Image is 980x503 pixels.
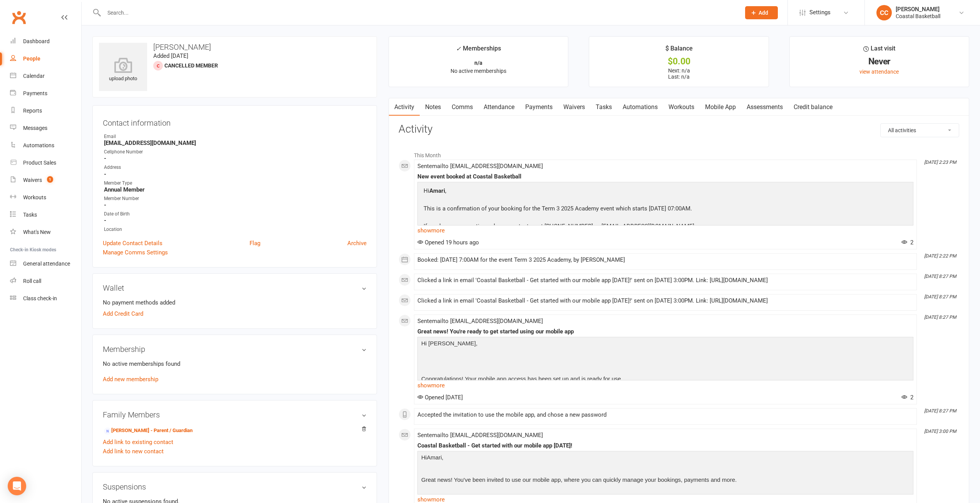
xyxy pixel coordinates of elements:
strong: n/a [474,60,482,66]
span: Add [759,10,768,16]
p: This is a confirmation of your booking for the Term 3 2025 Academy event which starts [DATE] 07:0... [422,204,698,215]
i: [DATE] 2:22 PM [924,253,956,259]
a: [PERSON_NAME] - Parent / Guardian [104,427,193,435]
div: Location [104,226,367,233]
a: Add link to new contact [103,447,164,456]
h3: Activity [399,123,959,135]
a: show more [417,380,913,391]
div: Member Type [104,180,367,187]
button: Add [745,6,778,19]
a: Roll call [10,273,81,290]
a: Archive [347,239,367,248]
a: Add Credit Card [103,309,143,318]
span: Cancelled member [164,62,218,69]
i: [DATE] 8:27 PM [924,408,956,414]
div: Roll call [23,278,41,284]
a: Tasks [590,98,617,116]
div: Never [797,57,962,66]
div: Clicked a link in email 'Coastal Basketball - Get started with our mobile app [DATE]!' sent on [D... [417,277,913,284]
span: Amari [427,454,442,461]
strong: - [104,155,367,162]
a: show more [417,225,913,236]
time: Added [DATE] [153,52,188,59]
strong: Amari [429,187,445,194]
a: Waivers 1 [10,172,81,189]
span: Great news! You've been invited to use our mobile app, where you can quickly manage your bookings... [421,476,737,483]
div: Workouts [23,194,46,200]
div: Open Intercom Messenger [8,477,26,495]
h3: Suspensions [103,483,367,491]
div: Waivers [23,177,42,183]
a: Add link to existing contact [103,437,173,447]
div: Coastal Basketball [896,13,940,20]
i: [DATE] 8:27 PM [924,274,956,279]
a: Attendance [478,98,520,116]
a: General attendance kiosk mode [10,255,81,273]
input: Search... [102,7,735,18]
a: Workouts [663,98,700,116]
div: General attendance [23,261,70,267]
span: Sent email to [EMAIL_ADDRESS][DOMAIN_NAME] [417,163,543,170]
div: $ Balance [665,44,693,57]
span: Hi [421,454,427,461]
span: Sent email to [EMAIL_ADDRESS][DOMAIN_NAME] [417,432,543,439]
a: Flag [250,239,260,248]
div: Coastal Basketball - Get started with our mobile app [DATE]! [417,442,913,449]
div: Reports [23,108,42,114]
strong: - [104,217,367,224]
div: Messages [23,125,47,131]
div: Cellphone Number [104,148,367,156]
div: Booked: [DATE] 7:00AM for the event Term 3 2025 Academy, by [PERSON_NAME] [417,257,913,263]
p: If you have any questions please contact us at [PHONE_NUMBER] or [EMAIL_ADDRESS][DOMAIN_NAME]. [422,222,698,233]
a: What's New [10,224,81,241]
i: [DATE] 3:00 PM [924,429,956,434]
h3: Family Members [103,410,367,419]
div: Automations [23,142,54,148]
i: [DATE] 2:23 PM [924,160,956,165]
a: Add new membership [103,376,158,383]
div: Dashboard [23,38,50,44]
a: Product Sales [10,154,81,172]
a: Automations [10,137,81,154]
p: Congratulations! Your mobile app access has been set up and is ready for use. [419,374,911,385]
div: Email [104,133,367,140]
a: Automations [617,98,663,116]
div: Great news! You're ready to get started using our mobile app [417,328,913,335]
a: Update Contact Details [103,239,162,248]
a: Clubworx [9,8,28,27]
i: [DATE] 8:27 PM [924,315,956,320]
div: Member Number [104,195,367,202]
strong: - [104,202,367,209]
span: Opened [DATE] [417,394,463,401]
a: Tasks [10,206,81,224]
strong: [EMAIL_ADDRESS][DOMAIN_NAME] [104,140,367,146]
strong: - [104,171,367,178]
strong: Annual Member [104,186,367,193]
a: Workouts [10,189,81,206]
div: Product Sales [23,160,56,166]
a: Comms [446,98,478,116]
span: No active memberships [451,68,506,74]
a: Assessments [741,98,788,116]
p: Hi [PERSON_NAME], [419,339,911,350]
a: Mobile App [700,98,741,116]
h3: [PERSON_NAME] [99,43,370,51]
div: Class check-in [23,295,57,301]
div: [PERSON_NAME] [896,6,940,13]
div: Address [104,164,367,171]
div: Tasks [23,212,37,218]
a: Notes [420,98,446,116]
a: Messages [10,119,81,137]
a: Activity [389,98,420,116]
span: Opened 19 hours ago [417,239,479,246]
div: upload photo [99,57,147,83]
span: , [442,454,443,461]
div: Memberships [456,44,501,58]
div: Clicked a link in email 'Coastal Basketball - Get started with our mobile app [DATE]!' sent on [D... [417,298,913,304]
div: People [23,56,40,62]
h3: Wallet [103,284,367,292]
div: New event booked at Coastal Basketball [417,173,913,180]
div: Calendar [23,73,45,79]
li: This Month [399,147,959,160]
li: No payment methods added [103,298,367,307]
